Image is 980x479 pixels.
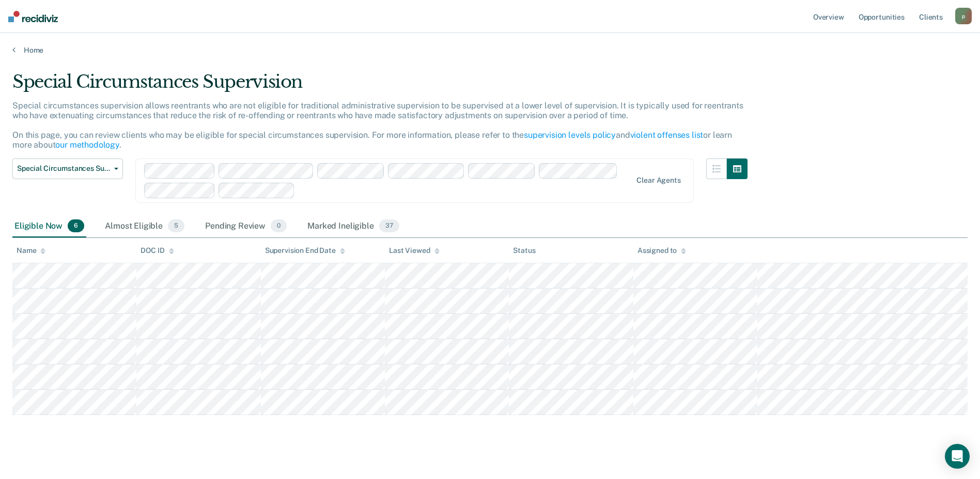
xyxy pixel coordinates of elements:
[68,219,84,233] span: 6
[630,130,704,140] a: violent offenses list
[168,219,184,233] span: 5
[513,246,535,255] div: Status
[12,101,743,150] p: Special circumstances supervision allows reentrants who are not eligible for traditional administ...
[8,11,58,22] img: Recidiviz
[17,246,45,255] div: Name
[389,246,439,255] div: Last Viewed
[12,71,748,101] div: Special Circumstances Supervision
[945,444,970,469] div: Open Intercom Messenger
[17,164,110,173] span: Special Circumstances Supervision
[305,215,401,238] div: Marked Ineligible37
[12,158,123,179] button: Special Circumstances Supervision
[12,45,968,55] a: Home
[265,246,345,255] div: Supervision End Date
[12,215,86,238] div: Eligible Now6
[636,176,680,185] div: Clear agents
[955,8,972,24] button: p
[55,140,119,150] a: our methodology
[637,246,686,255] div: Assigned to
[141,246,174,255] div: DOC ID
[203,215,289,238] div: Pending Review0
[271,219,287,233] span: 0
[103,215,186,238] div: Almost Eligible5
[524,130,616,140] a: supervision levels policy
[379,219,399,233] span: 37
